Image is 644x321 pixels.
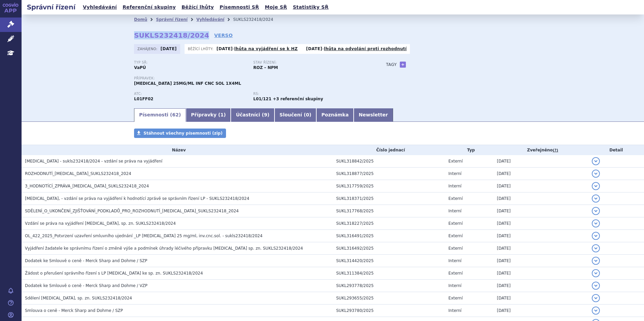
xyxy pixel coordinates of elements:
span: ROZHODNUTÍ_KEYTRUDA_SUKLS232418_2024 [25,171,131,176]
li: SUKLS232418/2024 [233,14,282,25]
span: Externí [448,271,462,276]
span: Externí [448,296,462,300]
button: detail [592,182,600,190]
td: SUKL293780/2025 [333,305,445,317]
span: Běžící lhůty: [188,46,215,51]
span: Interní [448,283,461,288]
td: SUKL318371/2025 [333,192,445,205]
a: lhůta na vyjádření se k HZ [234,46,298,51]
button: detail [592,157,600,165]
span: Interní [448,209,461,213]
td: SUKL318877/2025 [333,168,445,180]
span: Interní [448,184,461,188]
strong: [DATE] [306,46,322,51]
td: [DATE] [493,280,588,292]
span: Smlouva o ceně - Merck Sharp and Dohme / SZP [25,308,123,313]
span: Vzdání se práva na vyjádření KEYTRUDA, sp. zn. SUKLS232418/2024 [25,221,176,226]
a: VERSO [214,32,233,39]
button: detail [592,244,600,252]
td: [DATE] [493,205,588,217]
strong: [DATE] [161,46,177,51]
p: Typ SŘ: [134,61,247,65]
a: Písemnosti (62) [134,108,186,122]
span: Externí [448,196,462,201]
td: [DATE] [493,192,588,205]
td: SUKL317759/2025 [333,180,445,192]
a: Písemnosti SŘ [218,3,261,12]
button: detail [592,282,600,290]
h3: Tagy [386,61,397,69]
th: Detail [588,145,644,155]
p: Stav řízení: [253,61,366,65]
span: 3_HODNOTÍCÍ_ZPRÁVA_KEYTRUDA_SUKLS232418_2024 [25,184,149,188]
abbr: (?) [553,148,558,153]
p: - [217,46,298,51]
p: - [306,46,407,51]
a: Moje SŘ [263,3,289,12]
td: [DATE] [493,242,588,255]
a: Stáhnout všechny písemnosti (zip) [134,129,226,138]
button: detail [592,269,600,277]
a: Vyhledávání [81,3,119,12]
span: 62 [172,112,179,117]
td: [DATE] [493,217,588,230]
td: [DATE] [493,255,588,267]
span: Interní [448,171,461,176]
span: 0 [306,112,309,117]
td: [DATE] [493,155,588,168]
span: KEYTRUDA - sukls232418/2024 - vzdání se práva na vyjádření [25,159,162,164]
strong: pembrolizumab [253,97,271,101]
span: Dodatek ke Smlouvě o ceně - Merck Sharp and Dohme / SZP [25,258,147,263]
a: Referenční skupiny [121,3,178,12]
span: Externí [448,221,462,226]
strong: PEMBROLIZUMAB [134,97,153,101]
td: SUKL318842/2025 [333,155,445,168]
strong: SUKLS232418/2024 [134,31,209,39]
span: Žádost o přerušení správního řízení s LP Keytruda ke sp. zn. SUKLS232418/2024 [25,271,203,276]
span: Interní [448,258,461,263]
th: Typ [445,145,493,155]
a: Sloučení (0) [275,108,316,122]
button: detail [592,307,600,315]
strong: +3 referenční skupiny [273,97,323,101]
td: [DATE] [493,230,588,242]
button: detail [592,294,600,302]
td: SUKL293655/2025 [333,292,445,305]
a: Správní řízení [156,17,188,22]
p: RS: [253,92,366,96]
td: SUKL318227/2025 [333,217,445,230]
button: detail [592,219,600,227]
span: Stáhnout všechny písemnosti (zip) [143,131,223,136]
span: Sdělení KEYTRUDA, sp. zn. SUKLS232418/2024 [25,296,132,300]
button: detail [592,207,600,215]
span: OL_422_2025_Potvrzení uzavření smluvního ujednání _LP KEYTRUDA 25 mg/ml, inv.cnc.sol. - sukls2324... [25,234,262,238]
td: SUKL314420/2025 [333,255,445,267]
strong: [DATE] [217,46,233,51]
span: [MEDICAL_DATA] 25MG/ML INF CNC SOL 1X4ML [134,81,241,86]
button: detail [592,257,600,265]
td: [DATE] [493,168,588,180]
td: SUKL316492/2025 [333,242,445,255]
td: [DATE] [493,305,588,317]
td: SUKL293778/2025 [333,280,445,292]
span: Externí [448,234,462,238]
a: Poznámka [316,108,354,122]
h2: Správní řízení [22,2,81,12]
span: Keytruda, - vzdání se práva na vyjádření k hodnotící zprávě se správním řízení LP - SUKLS232418/2024 [25,196,249,201]
th: Název [22,145,333,155]
a: Vyhledávání [196,17,224,22]
a: + [400,62,406,68]
a: Účastníci (9) [231,108,274,122]
span: 1 [220,112,224,117]
td: SUKL316491/2025 [333,230,445,242]
strong: VaPÚ [134,65,146,70]
p: Přípravek: [134,76,373,80]
span: Externí [448,246,462,251]
td: SUKL317768/2025 [333,205,445,217]
span: Interní [448,308,461,313]
td: [DATE] [493,292,588,305]
p: ATC: [134,92,247,96]
th: Zveřejněno [493,145,588,155]
button: detail [592,232,600,240]
a: lhůta na odvolání proti rozhodnutí [324,46,407,51]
